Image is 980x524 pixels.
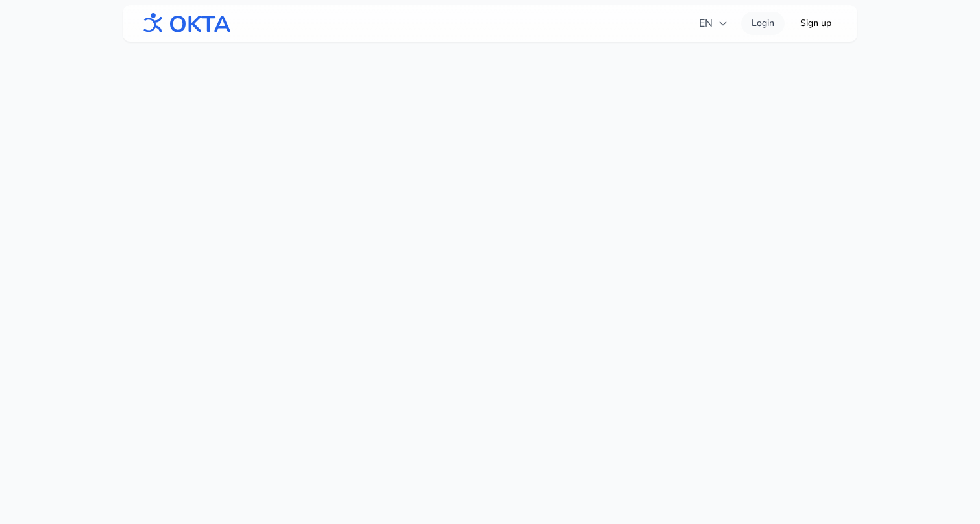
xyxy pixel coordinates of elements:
[138,6,232,40] img: OKTA logo
[741,12,785,35] a: Login
[691,10,736,36] button: EN
[699,16,728,31] span: EN
[790,12,842,35] a: Sign up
